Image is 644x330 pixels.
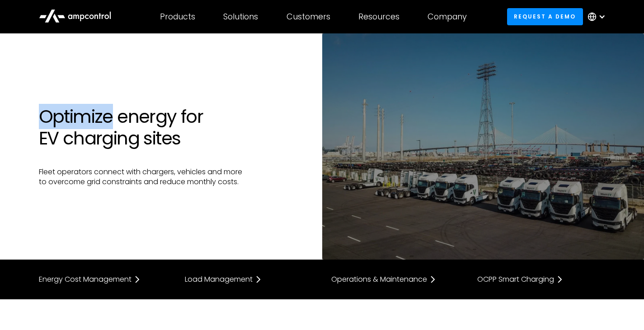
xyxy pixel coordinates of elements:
div: Solutions [223,12,258,22]
div: Products [160,12,195,22]
div: Operations & Maintenance [331,276,427,283]
div: Company [428,12,467,22]
div: Resources [358,12,400,22]
div: Energy Cost Management [39,276,132,283]
a: OCPP Smart Charging [477,274,606,285]
p: Fleet operators connect with chargers, vehicles and more to overcome grid constraints and reduce ... [39,167,313,187]
a: Operations & Maintenance [331,274,460,285]
div: Customers [287,12,330,22]
a: Energy Cost Management [39,274,167,285]
h1: Optimize energy for EV charging sites [39,106,313,149]
div: OCPP Smart Charging [477,276,554,283]
a: Load Management [185,274,313,285]
a: Request a demo [507,8,583,25]
div: Load Management [185,276,253,283]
